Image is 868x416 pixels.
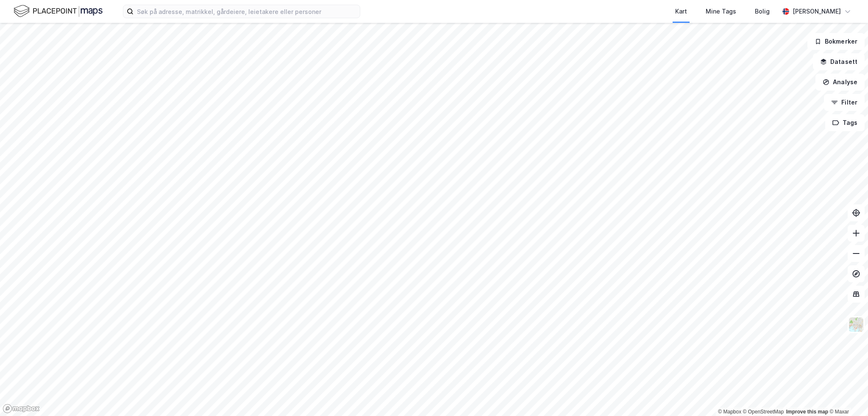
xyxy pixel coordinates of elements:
[3,404,40,413] a: Mapbox homepage
[793,6,841,17] div: [PERSON_NAME]
[824,94,865,111] button: Filter
[813,53,865,70] button: Datasett
[706,6,736,17] div: Mine Tags
[826,375,868,416] div: Kontrollprogram for chat
[743,409,784,415] a: OpenStreetMap
[718,409,741,415] a: Mapbox
[826,375,868,416] iframe: Chat Widget
[807,33,865,50] button: Bokmerker
[786,409,828,415] a: Improve this map
[755,6,770,17] div: Bolig
[815,74,865,91] button: Analyse
[848,317,864,333] img: Z
[14,4,103,19] img: logo.f888ab2527a4732fd821a326f86c7f29.svg
[134,5,360,18] input: Søk på adresse, matrikkel, gårdeiere, leietakere eller personer
[675,6,687,17] div: Kart
[825,114,865,131] button: Tags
